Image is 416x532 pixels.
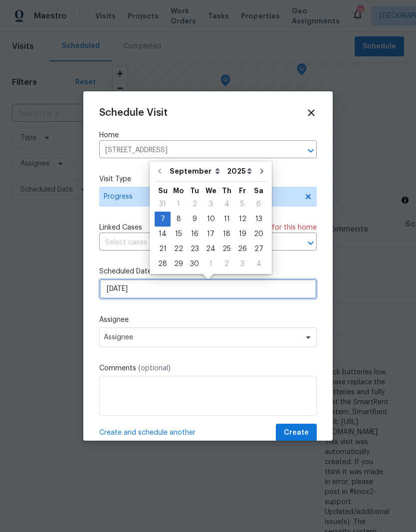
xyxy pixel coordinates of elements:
[99,279,317,299] input: M/D/YYYY
[203,227,219,242] div: Wed Sep 17 2025
[203,212,219,226] div: 10
[234,257,250,271] div: 3
[250,242,267,257] div: Sat Sep 27 2025
[203,227,219,241] div: 17
[173,187,184,194] abbr: Monday
[187,242,203,256] div: 23
[206,187,216,194] abbr: Wednesday
[234,197,250,211] div: 5
[187,227,203,241] div: 16
[219,197,234,212] div: Thu Sep 04 2025
[171,197,187,212] div: Mon Sep 01 2025
[203,257,219,271] div: 1
[158,187,168,194] abbr: Sunday
[234,242,250,257] div: Fri Sep 26 2025
[234,197,250,212] div: Fri Sep 05 2025
[203,242,219,256] div: 24
[99,223,142,233] span: Linked Cases
[284,427,309,439] span: Create
[99,143,289,158] input: Enter in an address
[219,257,234,271] div: Thu Oct 02 2025
[250,197,267,212] div: Sat Sep 06 2025
[155,212,171,226] div: 7
[250,197,267,211] div: 6
[234,212,250,226] div: 12
[104,192,298,202] span: Progress
[171,242,187,256] div: 22
[250,242,267,256] div: 27
[187,257,203,271] div: Tue Sep 30 2025
[187,212,203,226] div: 9
[187,212,203,227] div: Tue Sep 09 2025
[99,235,289,251] input: Select cases
[224,164,254,179] select: Year
[187,227,203,242] div: Tue Sep 16 2025
[276,424,317,442] button: Create
[187,242,203,257] div: Tue Sep 23 2025
[239,187,246,194] abbr: Friday
[99,315,317,325] label: Assignee
[203,197,219,212] div: Wed Sep 03 2025
[99,174,317,184] label: Visit Type
[171,257,187,271] div: Mon Sep 29 2025
[304,144,318,158] button: Open
[171,212,187,227] div: Mon Sep 08 2025
[187,197,203,212] div: Tue Sep 02 2025
[171,212,187,226] div: 8
[171,227,187,241] div: 15
[104,333,299,341] span: Assignee
[99,428,196,438] span: Create and schedule another
[250,257,267,271] div: 4
[155,227,171,241] div: 14
[219,242,234,257] div: Thu Sep 25 2025
[155,197,171,212] div: Sun Aug 31 2025
[222,187,231,194] abbr: Thursday
[250,227,267,242] div: Sat Sep 20 2025
[219,212,234,226] div: 11
[155,257,171,271] div: Sun Sep 28 2025
[155,197,171,211] div: 31
[254,187,263,194] abbr: Saturday
[234,212,250,227] div: Fri Sep 12 2025
[171,197,187,211] div: 1
[138,365,171,372] span: (optional)
[171,242,187,257] div: Mon Sep 22 2025
[152,161,167,181] button: Go to previous month
[155,227,171,242] div: Sun Sep 14 2025
[234,242,250,256] div: 26
[99,108,168,118] span: Schedule Visit
[171,227,187,242] div: Mon Sep 15 2025
[99,130,317,140] label: Home
[250,227,267,241] div: 20
[203,257,219,271] div: Wed Oct 01 2025
[155,242,171,256] div: 21
[99,266,317,276] label: Scheduled Date
[203,197,219,211] div: 3
[187,197,203,211] div: 2
[155,257,171,271] div: 28
[234,227,250,242] div: Fri Sep 19 2025
[203,242,219,257] div: Wed Sep 24 2025
[219,212,234,227] div: Thu Sep 11 2025
[219,197,234,211] div: 4
[190,187,199,194] abbr: Tuesday
[250,212,267,227] div: Sat Sep 13 2025
[219,227,234,242] div: Thu Sep 18 2025
[306,107,317,118] span: Close
[171,257,187,271] div: 29
[234,227,250,241] div: 19
[203,212,219,227] div: Wed Sep 10 2025
[155,212,171,227] div: Sun Sep 07 2025
[155,242,171,257] div: Sun Sep 21 2025
[219,257,234,271] div: 2
[187,257,203,271] div: 30
[250,257,267,271] div: Sat Oct 04 2025
[219,242,234,256] div: 25
[99,363,317,373] label: Comments
[167,164,224,179] select: Month
[234,257,250,271] div: Fri Oct 03 2025
[219,227,234,241] div: 18
[250,212,267,226] div: 13
[254,161,269,181] button: Go to next month
[304,236,318,250] button: Open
